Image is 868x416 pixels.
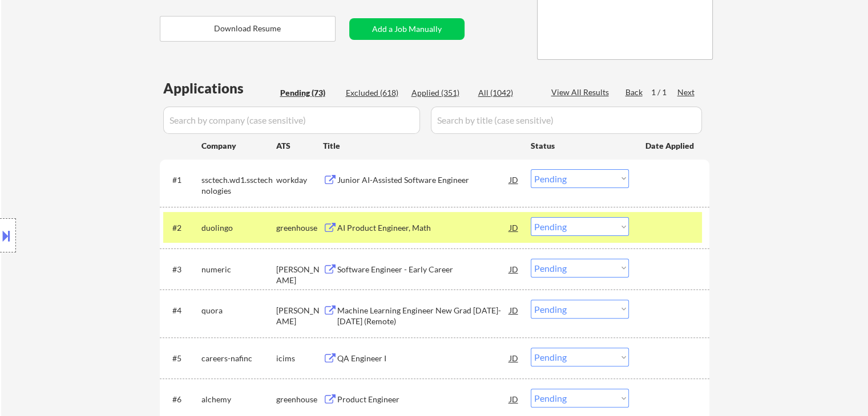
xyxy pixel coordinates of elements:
div: JD [508,389,520,409]
div: JD [508,348,520,368]
div: Product Engineer [337,394,510,405]
div: JD [508,259,520,279]
button: Add a Job Manually [349,18,465,40]
div: Next [677,87,696,98]
div: JD [508,300,520,320]
div: numeric [201,264,276,275]
div: Applied (351) [411,87,469,99]
div: [PERSON_NAME] [276,264,323,286]
div: careers-nafinc [201,353,276,364]
div: Back [625,87,644,98]
div: duolingo [201,222,276,234]
div: Status [531,135,629,156]
div: AI Product Engineer, Math [337,222,510,234]
div: All (1042) [478,87,535,99]
div: icims [276,353,323,364]
input: Search by title (case sensitive) [431,107,702,134]
div: Company [201,140,276,152]
div: workday [276,174,323,186]
div: ATS [276,140,323,152]
div: Pending (73) [280,87,337,99]
div: [PERSON_NAME] [276,305,323,327]
div: 1 / 1 [651,87,677,98]
div: Title [323,140,520,152]
div: ssctech.wd1.ssctechnologies [201,174,276,197]
div: Junior AI-Assisted Software Engineer [337,174,510,186]
input: Search by company (case sensitive) [163,107,420,134]
div: quora [201,305,276,316]
div: JD [508,169,520,190]
div: JD [508,217,520,238]
button: Download Resume [160,16,336,42]
div: QA Engineer I [337,353,510,364]
div: Excluded (618) [346,87,403,99]
div: Date Applied [645,140,696,152]
div: Machine Learning Engineer New Grad [DATE]-[DATE] (Remote) [337,305,510,327]
div: greenhouse [276,222,323,234]
div: Software Engineer - Early Career [337,264,510,275]
div: View All Results [551,87,612,98]
div: alchemy [201,394,276,405]
div: Applications [163,81,276,95]
div: greenhouse [276,394,323,405]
